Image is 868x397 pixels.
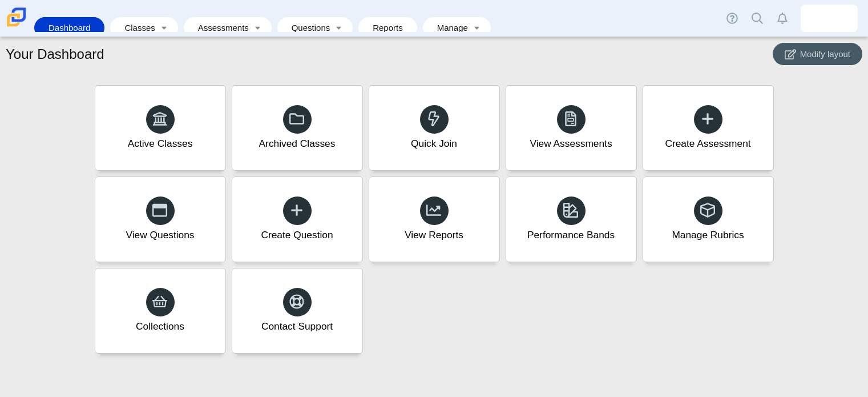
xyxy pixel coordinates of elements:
a: Archived Classes [232,85,363,171]
a: Dashboard [40,17,99,38]
div: Create Assessment [665,137,750,151]
div: Contact Support [261,319,333,334]
a: julie.guenther.0zAwHu [801,5,858,32]
a: Manage Rubrics [643,177,774,262]
a: Toggle expanded [156,17,172,38]
a: Manage [429,17,469,38]
a: View Assessments [506,85,637,171]
a: Contact Support [232,268,363,354]
a: View Questions [95,177,226,262]
a: Toggle expanded [250,17,266,38]
a: Quick Join [369,85,500,171]
div: Collections [136,319,184,334]
div: Manage Rubrics [672,228,744,242]
a: Questions [283,17,331,38]
a: Reports [364,17,411,38]
a: Assessments [189,17,250,38]
img: julie.guenther.0zAwHu [820,9,838,27]
div: View Reports [405,228,463,242]
a: Create Assessment [643,85,774,171]
h1: Your Dashboard [6,45,104,64]
a: Active Classes [95,85,226,171]
a: Collections [95,268,226,354]
a: Create Question [232,177,363,262]
a: View Reports [369,177,500,262]
div: Archived Classes [259,137,336,151]
div: Active Classes [128,137,193,151]
div: Quick Join [411,137,457,151]
img: Carmen School of Science & Technology [5,5,29,29]
button: Modify layout [773,43,862,65]
a: Toggle expanded [331,17,347,38]
a: Alerts [770,6,795,31]
div: View Assessments [530,137,612,151]
a: Toggle expanded [469,17,485,38]
div: View Questions [126,228,194,242]
a: Performance Bands [506,177,637,262]
span: Modify layout [800,49,850,59]
div: Performance Bands [527,228,615,242]
a: Classes [116,17,156,38]
div: Create Question [261,228,333,242]
a: Carmen School of Science & Technology [5,21,29,31]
